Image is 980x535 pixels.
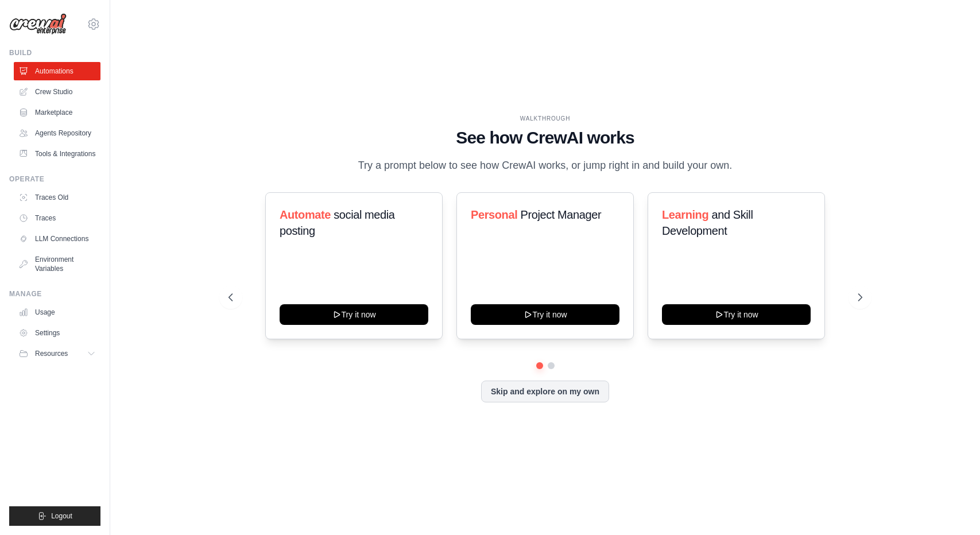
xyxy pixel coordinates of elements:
a: Traces Old [14,188,100,207]
a: Crew Studio [14,83,100,101]
span: Resources [35,349,68,358]
span: social media posting [280,208,395,237]
div: Operate [9,175,100,184]
button: Resources [14,344,100,363]
a: Usage [14,303,100,321]
a: Traces [14,209,100,227]
a: Marketplace [14,103,100,122]
h1: See how CrewAI works [228,127,862,148]
button: Try it now [662,304,811,325]
a: Automations [14,62,100,80]
span: Automate [280,208,331,221]
a: Environment Variables [14,250,100,278]
span: Learning [662,208,708,221]
div: Build [9,48,100,57]
p: Try a prompt below to see how CrewAI works, or jump right in and build your own. [353,157,738,174]
a: Tools & Integrations [14,145,100,163]
button: Try it now [280,304,428,325]
a: LLM Connections [14,230,100,248]
button: Logout [9,506,100,526]
div: Manage [9,289,100,298]
span: Logout [51,511,72,521]
span: Project Manager [520,208,601,221]
button: Skip and explore on my own [481,381,609,402]
span: Personal [471,208,517,221]
a: Agents Repository [14,124,100,142]
a: Settings [14,324,100,342]
img: Logo [9,13,67,35]
button: Try it now [471,304,619,325]
div: WALKTHROUGH [228,114,862,123]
